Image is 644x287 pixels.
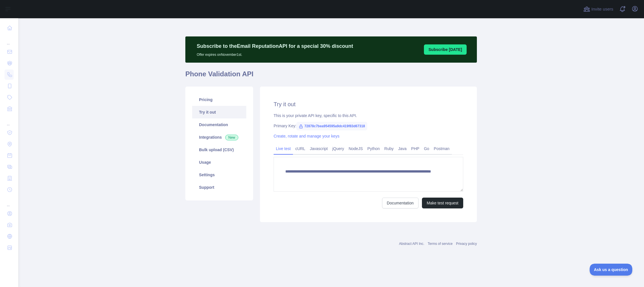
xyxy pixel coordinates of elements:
a: Ruby [382,144,396,153]
div: This is your private API key, specific to this API. [274,113,463,118]
a: Privacy policy [456,242,477,246]
div: Primary Key: [274,123,463,129]
a: Settings [192,169,246,181]
a: Terms of service [428,242,452,246]
a: Javascript [307,144,330,153]
a: Integrations New [192,131,246,143]
a: NodeJS [346,144,365,153]
a: Python [365,144,382,153]
div: ... [5,196,14,207]
a: Documentation [192,118,246,131]
p: Offer expires on November 1st. [197,50,353,57]
button: Subscribe [DATE] [424,44,467,55]
button: Make test request [422,198,463,208]
iframe: Toggle Customer Support [590,264,633,276]
p: Subscribe to the Email Reputation API for a special 30 % discount [197,42,353,50]
a: Create, rotate and manage your keys [274,134,339,138]
a: Live test [274,144,293,153]
button: Invite users [582,5,614,14]
a: jQuery [330,144,346,153]
a: Go [422,144,432,153]
div: ... [5,34,14,46]
a: Abstract API Inc. [399,242,424,246]
a: Pricing [192,93,246,106]
a: Documentation [382,198,419,208]
a: Usage [192,156,246,169]
h1: Phone Validation API [185,69,477,83]
div: ... [5,115,14,126]
a: PHP [409,144,422,153]
span: 72878c7bea954595a9dc419f83d67318 [296,122,367,130]
a: Java [396,144,409,153]
h2: Try it out [274,100,463,108]
a: Try it out [192,106,246,118]
a: Postman [432,144,452,153]
a: Bulk upload (CSV) [192,143,246,156]
span: Invite users [591,6,613,13]
span: New [225,135,238,140]
a: cURL [293,144,307,153]
a: Support [192,181,246,194]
